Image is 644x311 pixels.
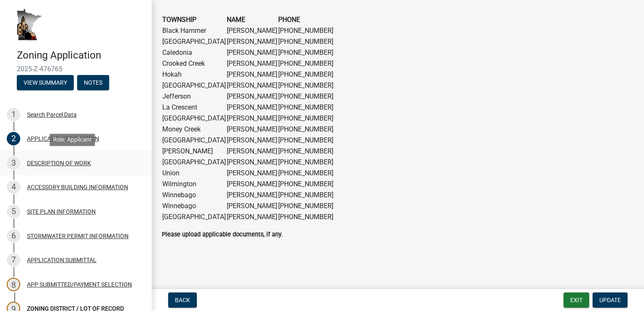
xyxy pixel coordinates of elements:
[226,36,278,47] td: [PERSON_NAME]
[27,209,96,214] div: SITE PLAN INFORMATION
[226,113,278,124] td: [PERSON_NAME]
[7,253,20,267] div: 7
[162,91,226,102] td: Jefferson
[278,135,334,146] td: [PHONE_NUMBER]
[17,9,42,40] img: Houston County, Minnesota
[162,36,226,47] td: [GEOGRAPHIC_DATA]
[226,157,278,168] td: [PERSON_NAME]
[226,190,278,201] td: [PERSON_NAME]
[27,136,99,142] div: APPLICANT INFORMATION
[77,80,109,86] wm-modal-confirm: Notes
[226,80,278,91] td: [PERSON_NAME]
[162,47,226,58] td: Caledonia
[162,168,226,179] td: Union
[7,205,20,218] div: 5
[162,201,226,212] td: Winnebago
[278,168,334,179] td: [PHONE_NUMBER]
[162,80,226,91] td: [GEOGRAPHIC_DATA]
[50,134,95,146] div: Role: Applicant
[278,179,334,190] td: [PHONE_NUMBER]
[7,132,20,145] div: 2
[278,69,334,80] td: [PHONE_NUMBER]
[599,297,621,303] span: Update
[278,146,334,157] td: [PHONE_NUMBER]
[278,80,334,91] td: [PHONE_NUMBER]
[7,108,20,121] div: 1
[162,16,196,24] strong: TOWNSHIP
[593,292,628,308] button: Update
[226,69,278,80] td: [PERSON_NAME]
[7,278,20,291] div: 8
[162,157,226,168] td: [GEOGRAPHIC_DATA]
[162,190,226,201] td: Winnebago
[162,179,226,190] td: Wilmington
[278,16,300,24] strong: PHONE
[226,201,278,212] td: [PERSON_NAME]
[175,297,190,303] span: Back
[226,58,278,69] td: [PERSON_NAME]
[227,16,245,24] strong: NAME
[278,47,334,58] td: [PHONE_NUMBER]
[27,282,132,287] div: APP SUBMITTED/PAYMENT SELECTION
[226,179,278,190] td: [PERSON_NAME]
[162,232,283,238] label: Please upload applicable documents, if any.
[162,135,226,146] td: [GEOGRAPHIC_DATA]
[278,190,334,201] td: [PHONE_NUMBER]
[27,233,129,239] div: STORMWATER PERMIT INFORMATION
[162,58,226,69] td: Crooked Creek
[162,146,226,157] td: [PERSON_NAME]
[17,80,74,86] wm-modal-confirm: Summary
[168,292,197,308] button: Back
[226,135,278,146] td: [PERSON_NAME]
[162,212,226,223] td: [GEOGRAPHIC_DATA]
[226,25,278,36] td: [PERSON_NAME]
[278,157,334,168] td: [PHONE_NUMBER]
[27,257,97,263] div: APPLICATION SUBMITTAL
[563,292,589,308] button: Exit
[162,69,226,80] td: Hokah
[278,113,334,124] td: [PHONE_NUMBER]
[278,201,334,212] td: [PHONE_NUMBER]
[226,47,278,58] td: [PERSON_NAME]
[226,212,278,223] td: [PERSON_NAME]
[226,124,278,135] td: [PERSON_NAME]
[27,160,91,166] div: DESCRIPTION OF WORK
[17,75,74,90] button: View Summary
[226,102,278,113] td: [PERSON_NAME]
[278,102,334,113] td: [PHONE_NUMBER]
[7,156,20,170] div: 3
[278,25,334,36] td: [PHONE_NUMBER]
[278,91,334,102] td: [PHONE_NUMBER]
[77,75,109,90] button: Notes
[17,49,145,62] h4: Zoning Application
[7,180,20,194] div: 4
[162,102,226,113] td: La Crescent
[162,25,226,36] td: Black Hammer
[162,113,226,124] td: [GEOGRAPHIC_DATA]
[162,124,226,135] td: Money Creek
[226,168,278,179] td: [PERSON_NAME]
[7,229,20,243] div: 6
[278,212,334,223] td: [PHONE_NUMBER]
[27,184,128,190] div: ACCESSORY BUILDING INFORMATION
[226,91,278,102] td: [PERSON_NAME]
[278,58,334,69] td: [PHONE_NUMBER]
[17,65,135,73] span: 2025-Z-476765
[27,112,77,118] div: Search Parcel Data
[226,146,278,157] td: [PERSON_NAME]
[278,36,334,47] td: [PHONE_NUMBER]
[278,124,334,135] td: [PHONE_NUMBER]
